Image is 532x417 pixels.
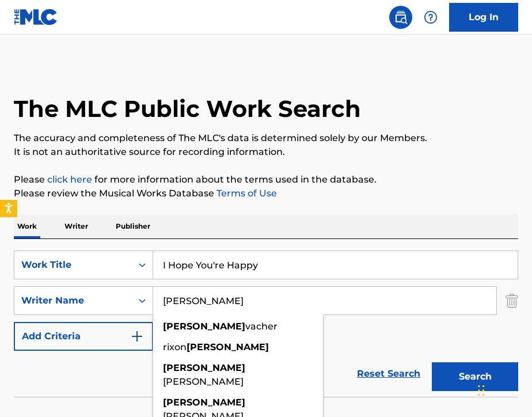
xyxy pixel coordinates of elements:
[14,145,518,159] p: It is not an authoritative source for recording information.
[14,187,518,200] p: Please review the Musical Works Database
[214,188,277,199] a: Terms of Use
[14,322,153,351] button: Add Criteria
[474,362,532,417] iframe: Chat Widget
[47,174,92,185] a: click here
[14,173,518,187] p: Please for more information about the terms used in the database.
[506,286,518,315] img: Delete Criterion
[424,10,438,24] img: help
[163,376,244,387] span: [PERSON_NAME]
[21,258,125,272] div: Work Title
[14,94,361,123] h1: The MLC Public Work Search
[14,251,518,397] form: Search Form
[21,294,125,308] div: Writer Name
[163,397,245,408] strong: [PERSON_NAME]
[130,329,144,343] img: 9d2ae6d4665cec9f34b9.svg
[419,6,442,29] div: Help
[245,321,278,332] span: vacher
[449,3,518,32] a: Log In
[112,214,154,238] p: Publisher
[14,131,518,145] p: The accuracy and completeness of The MLC's data is determined solely by our Members.
[394,10,408,24] img: search
[14,214,40,238] p: Work
[61,214,92,238] p: Writer
[478,373,485,408] div: Drag
[163,342,187,352] span: rixon
[351,361,426,386] a: Reset Search
[163,362,245,373] strong: [PERSON_NAME]
[187,342,269,352] strong: [PERSON_NAME]
[389,6,412,29] a: Public Search
[14,9,58,25] img: MLC Logo
[432,362,518,391] button: Search
[163,321,245,332] strong: [PERSON_NAME]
